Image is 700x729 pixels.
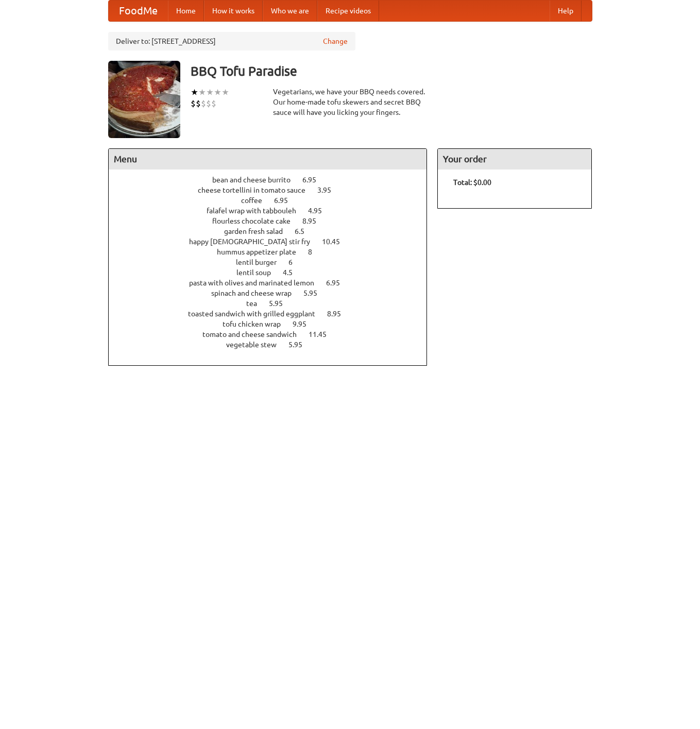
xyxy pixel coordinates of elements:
[327,310,351,318] span: 8.95
[188,310,360,318] a: toasted sandwich with grilled eggplant 8.95
[241,196,307,205] a: coffee 6.95
[108,61,180,138] img: angular.jpg
[189,279,325,287] span: pasta with olives and marinated lemon
[236,258,287,266] span: lentil burger
[302,176,327,184] span: 6.95
[196,98,201,109] li: $
[109,149,427,169] h4: Menu
[246,299,302,308] a: tea 5.95
[317,186,342,194] span: 3.95
[214,87,221,98] li: ★
[288,258,303,266] span: 6
[206,98,211,109] li: $
[550,1,582,21] a: Help
[438,149,591,169] h4: Your order
[302,217,327,225] span: 8.95
[269,299,293,308] span: 5.95
[453,178,491,187] b: Total: $0.00
[217,248,331,256] a: hummus appetizer plate 8
[323,36,348,46] a: Change
[241,196,272,205] span: coffee
[212,217,301,225] span: flourless chocolate cake
[246,299,267,308] span: tea
[221,87,229,98] li: ★
[283,268,303,277] span: 4.5
[206,87,214,98] li: ★
[212,176,335,184] a: bean and cheese burrito 6.95
[293,320,317,328] span: 9.95
[308,207,332,215] span: 4.95
[109,1,168,21] a: FoodMe
[189,238,359,246] a: happy [DEMOGRAPHIC_DATA] stir fry 10.45
[303,289,328,297] span: 5.95
[326,279,350,287] span: 6.95
[189,238,320,246] span: happy [DEMOGRAPHIC_DATA] stir fry
[202,330,346,338] a: tomato and cheese sandwich 11.45
[236,268,312,277] a: lentil soup 4.5
[191,61,592,81] h3: BBQ Tofu Paradise
[207,207,306,215] span: falafel wrap with tabbouleh
[212,176,301,184] span: bean and cheese burrito
[198,87,206,98] li: ★
[224,227,293,235] span: garden fresh salad
[191,98,196,109] li: $
[207,207,341,215] a: falafel wrap with tabbouleh 4.95
[198,186,350,194] a: cheese tortellini in tomato sauce 3.95
[211,98,216,109] li: $
[217,248,306,256] span: hummus appetizer plate
[274,196,298,205] span: 6.95
[309,330,337,338] span: 11.45
[263,1,317,21] a: Who we are
[273,87,428,117] div: Vegetarians, we have your BBQ needs covered. Our home-made tofu skewers and secret BBQ sauce will...
[236,268,281,277] span: lentil soup
[223,320,326,328] a: tofu chicken wrap 9.95
[226,341,321,349] a: vegetable stew 5.95
[288,341,313,349] span: 5.95
[317,1,379,21] a: Recipe videos
[211,289,302,297] span: spinach and cheese wrap
[198,186,316,194] span: cheese tortellini in tomato sauce
[188,310,326,318] span: toasted sandwich with grilled eggplant
[212,217,335,225] a: flourless chocolate cake 8.95
[168,1,204,21] a: Home
[191,87,198,98] li: ★
[201,98,206,109] li: $
[223,320,291,328] span: tofu chicken wrap
[308,248,322,256] span: 8
[295,227,315,235] span: 6.5
[204,1,263,21] a: How it works
[226,341,287,349] span: vegetable stew
[189,279,359,287] a: pasta with olives and marinated lemon 6.95
[224,227,323,235] a: garden fresh salad 6.5
[211,289,336,297] a: spinach and cheese wrap 5.95
[236,258,312,266] a: lentil burger 6
[108,32,355,50] div: Deliver to: [STREET_ADDRESS]
[202,330,307,338] span: tomato and cheese sandwich
[322,238,350,246] span: 10.45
